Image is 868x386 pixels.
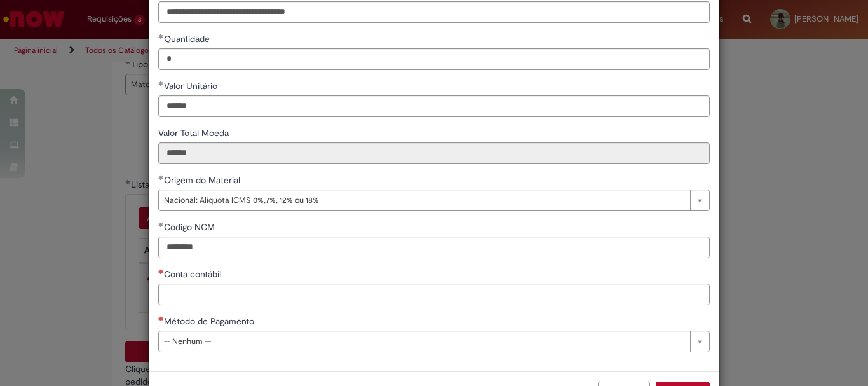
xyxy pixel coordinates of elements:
input: Quantidade [158,48,710,70]
span: Necessários [158,269,164,274]
span: Obrigatório Preenchido [158,81,164,86]
span: Código NCM [164,221,217,233]
span: Somente leitura - Valor Total Moeda [158,127,231,139]
span: Obrigatório Preenchido [158,175,164,180]
span: Origem do Material [164,174,243,186]
span: Quantidade [164,33,212,45]
input: Valor Total Moeda [158,142,710,164]
span: Obrigatório Preenchido [158,34,164,39]
input: Valor Unitário [158,95,710,117]
span: Método de Pagamento [164,315,257,327]
span: Necessários [158,316,164,321]
span: Valor Unitário [164,80,220,92]
span: Obrigatório Preenchido [158,222,164,227]
input: Código NCM [158,237,710,258]
span: Conta contábil [164,268,224,280]
span: -- Nenhum -- [164,331,684,352]
span: Nacional: Alíquota ICMS 0%,7%, 12% ou 18% [164,190,684,210]
input: Conta contábil [158,284,710,305]
input: Descrição [158,1,710,23]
